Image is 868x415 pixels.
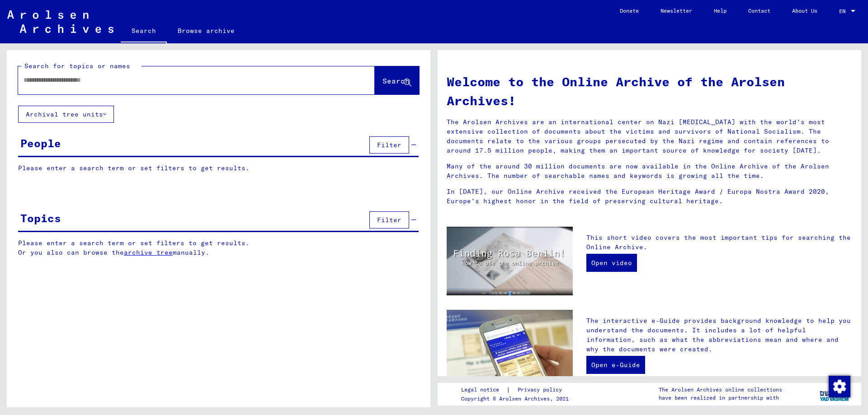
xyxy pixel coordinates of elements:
[369,136,409,154] button: Filter
[818,382,852,405] img: yv_logo.png
[586,233,852,252] p: This short video covers the most important tips for searching the Online Archive.
[377,141,401,149] span: Filter
[447,162,852,181] p: Many of the around 30 million documents are now available in the Online Archive of the Arolsen Ar...
[447,227,573,295] img: video.jpg
[447,187,852,206] p: In [DATE], our Online Archive received the European Heritage Award / Europa Nostra Award 2020, Eu...
[375,66,419,94] button: Search
[461,385,506,395] a: Legal notice
[24,62,130,70] mat-label: Search for topics or names
[167,20,245,42] a: Browse archive
[447,117,852,155] p: The Arolsen Archives are an international center on Nazi [MEDICAL_DATA] with the world’s most ext...
[377,216,401,224] span: Filter
[586,254,637,272] a: Open video
[447,310,573,394] img: eguide.jpg
[586,316,852,354] p: The interactive e-Guide provides background knowledge to help you understand the documents. It in...
[829,376,850,397] img: Change consent
[510,385,573,395] a: Privacy policy
[369,211,409,228] button: Filter
[382,76,410,85] span: Search
[7,10,113,33] img: Arolsen_neg.svg
[20,210,61,226] div: Topics
[586,356,645,374] a: Open e-Guide
[461,385,573,395] div: |
[447,72,852,110] h1: Welcome to the Online Archive of the Arolsen Archives!
[659,394,782,402] p: have been realized in partnership with
[839,8,849,14] span: EN
[20,135,61,151] div: People
[124,248,173,256] a: archive tree
[18,106,114,123] button: Archival tree units
[659,386,782,394] p: The Arolsen Archives online collections
[461,395,573,403] p: Copyright © Arolsen Archives, 2021
[18,238,419,257] p: Please enter a search term or set filters to get results. Or you also can browse the manually.
[121,20,167,43] a: Search
[18,163,419,173] p: Please enter a search term or set filters to get results.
